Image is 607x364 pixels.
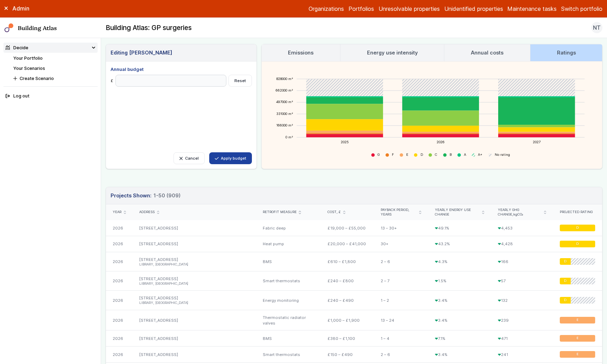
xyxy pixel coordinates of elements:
div: 239 [491,310,553,330]
div: 3.4% [428,291,491,310]
div: 1 – 2 [374,291,428,310]
span: D [564,279,566,283]
text: 2027 [533,140,541,144]
h3: Ratings [557,49,576,57]
div: £240 – £490 [321,291,374,310]
a: [STREET_ADDRESS] LIBRARY, [GEOGRAPHIC_DATA] [139,276,249,286]
div: 166 [491,252,553,271]
a: [STREET_ADDRESS] [139,241,178,246]
div: 4.3% [428,252,491,271]
div: £20,000 – £41,000 [321,236,374,252]
h3: Projects Shown: [111,192,181,199]
a: Portfolios [348,5,374,13]
span: Yearly GHG change, [498,208,542,217]
li: LIBRARY, [GEOGRAPHIC_DATA] [139,301,249,305]
div: 2026 [106,236,133,252]
div: 2026 [106,291,133,310]
tspan: E [406,153,408,156]
text: 662000 m² [276,88,293,92]
div: 3.4% [428,310,491,330]
div: 4,428 [491,236,553,252]
span: Cost, £ [327,210,341,214]
a: Your Scenarios [13,66,45,71]
a: [STREET_ADDRESS] [139,352,178,357]
div: 2026 [106,271,133,291]
a: Unresolvable properties [379,5,440,13]
tspan: ⬤ [400,153,403,157]
div: Projected rating [560,210,595,214]
span: D [564,298,566,303]
h2: Building Atlas: GP surgeries [106,23,192,32]
tspan: A [464,153,466,156]
a: Annual costs [444,44,530,61]
div: £380 – £1,100 [321,330,374,347]
div: 57 [491,271,553,291]
span: D [576,242,579,246]
div: 241 [491,347,553,363]
tspan: ⬤ [457,153,461,157]
span: Address [139,210,155,214]
div: Heat pump [256,236,321,252]
a: Maintenance tasks [507,5,557,13]
div: Smart thermostats [256,271,321,291]
div: 13 – 24 [374,310,428,330]
text: 166000 m² [276,123,293,127]
div: 2026 [106,347,133,363]
button: Reset [228,75,252,87]
span: E [577,352,579,357]
a: Energy use intensity [340,44,444,61]
span: E [577,336,579,341]
text: 0 m² [285,135,293,139]
div: 2026 [106,330,133,347]
div: 30+ [374,236,428,252]
tspan: ⬤ [472,153,475,157]
span: E [577,318,579,322]
div: 7.1% [428,330,491,347]
span: Yearly energy use change [435,208,480,217]
tspan: ⬤ [371,153,375,157]
a: Emissions [262,44,340,61]
text: 828000 m² [276,77,293,81]
div: 43.2% [428,236,491,252]
span: NT [593,23,601,32]
div: 2 – 6 [374,252,428,271]
img: main-0bbd2752.svg [5,23,14,32]
a: [STREET_ADDRESS] [139,226,178,231]
a: [STREET_ADDRESS] LIBRARY, [GEOGRAPHIC_DATA] [139,296,249,305]
div: 3.4% [428,347,491,363]
div: 49.1% [428,220,491,236]
div: 1.5% [428,271,491,291]
button: Apply budget [209,152,252,164]
h3: Emissions [288,49,313,57]
span: 1-50 (909) [154,192,181,199]
label: Annual budget [111,66,252,73]
text: 497000 m² [276,100,293,104]
span: D [576,226,579,230]
div: £1,000 – £1,900 [321,310,374,330]
tspan: G [377,153,380,156]
div: BMS [256,252,321,271]
div: £610 – £1,800 [321,252,374,271]
div: 2026 [106,252,133,271]
tspan: ⬤ [385,153,389,157]
a: Unidentified properties [444,5,503,13]
button: Create Scenario [11,73,98,83]
h3: Editing [PERSON_NAME] [111,49,172,57]
div: 471 [491,330,553,347]
h3: Energy use intensity [367,49,418,57]
li: LIBRARY, [GEOGRAPHIC_DATA] [139,262,249,267]
text: 331000 m² [276,112,293,116]
div: Thermostatic radiator valves [256,310,321,330]
tspan: ⬤ [414,153,418,157]
tspan: C [435,153,437,156]
text: 2025 [340,140,348,144]
button: NT [591,22,602,33]
div: Energy monitoring [256,291,321,310]
span: D [564,259,566,264]
span: £ [111,78,113,83]
div: 13 – 30+ [374,220,428,236]
tspan: No rating [495,153,510,156]
div: 132 [491,291,553,310]
tspan: D [421,153,423,156]
div: £240 – £800 [321,271,374,291]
